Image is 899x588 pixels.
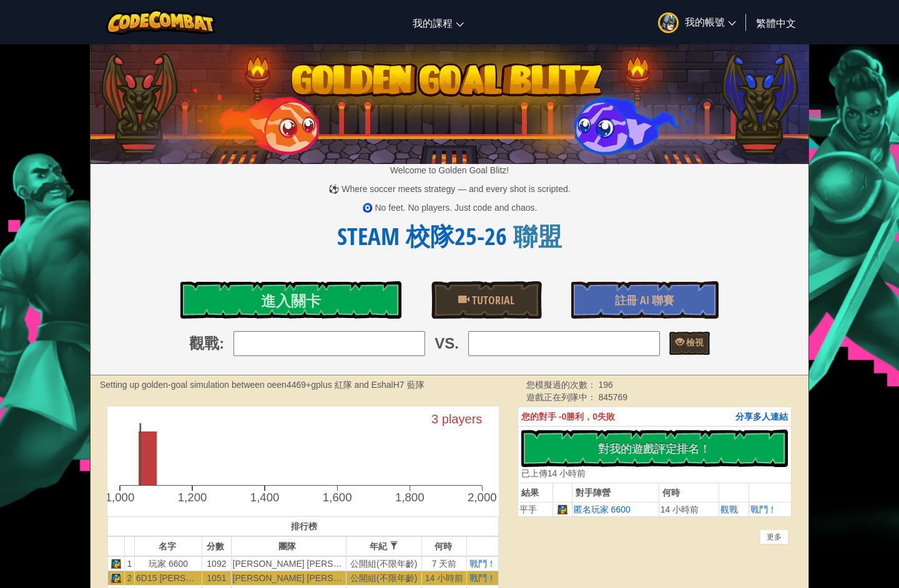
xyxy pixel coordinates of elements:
[518,407,791,427] th: 0 0
[659,503,719,517] td: 14 小時前
[202,571,231,585] td: 1051
[431,281,542,319] a: Tutorial
[756,16,796,29] span: 繁體中文
[231,536,346,556] th: 團隊
[519,504,537,514] span: 平手
[521,468,548,478] span: 已上傳
[91,39,808,164] img: Golden Goal
[597,412,615,422] span: 失敗
[750,6,802,39] a: 繁體中文
[91,201,808,214] p: 🧿 No feet. No players. Just code and chaos.
[598,392,627,402] span: 845769
[135,556,202,571] td: 玩家 6600
[91,183,808,195] p: ⚽ Where soccer meets strategy — and every shot is scripted.
[431,412,482,426] text: 3 players
[202,536,231,556] th: 分數
[395,491,425,504] text: 1,800
[261,291,321,311] span: 進入關卡
[337,219,507,253] a: STEAM 校隊25-26
[521,467,586,480] div: 14 小時前
[615,292,674,308] span: 註冊 AI 聯賽
[521,412,539,422] span: 您的
[178,491,207,504] text: 1,200
[571,281,719,319] a: 註冊 AI 聯賽
[231,556,346,571] td: [PERSON_NAME] [PERSON_NAME]
[526,392,599,402] span: 遊戲正在列隊中：
[685,15,736,28] span: 我的帳號
[652,2,742,42] a: 我的帳號
[469,559,496,569] a: 戰鬥！
[135,571,202,585] td: 6D15 [PERSON_NAME]
[219,333,224,354] span: :
[100,380,425,390] strong: Setting up golden-goal simulation between oeen4469+gplus 紅隊 and EshalH7 藍隊
[202,556,231,571] td: 1092
[598,441,710,456] span: 對我的遊戲評定排名！
[735,412,788,422] span: 分享多人連結
[250,491,280,504] text: 1,400
[124,571,134,585] td: 2
[539,412,562,422] span: 對手 -
[720,504,738,514] a: 觀戰
[435,333,459,354] span: VS.
[106,9,215,35] img: CodeCombat logo
[469,292,514,308] span: Tutorial
[468,491,497,504] text: 2,000
[521,430,788,467] button: 對我的遊戲評定排名！
[658,12,679,33] img: avatar
[413,16,453,29] span: 我的課程
[124,556,134,571] td: 1
[291,521,317,531] span: 排行榜
[659,483,719,503] th: 何時
[346,571,422,585] td: 公開組(不限年齡)
[566,412,592,422] span: 勝利，
[422,571,467,585] td: 14 小時前
[750,504,777,514] a: 戰鬥！
[507,219,562,253] span: 聯盟
[760,529,788,544] div: 更多
[572,503,659,517] td: 匿名玩家 6600
[422,536,467,556] th: 何時
[422,556,467,571] td: 7 天前
[106,491,135,504] text: 1,000
[189,333,219,354] span: 觀戰
[323,491,352,504] text: 1,600
[135,536,202,556] th: 名字
[518,483,553,503] th: 結果
[526,380,599,390] span: 您模擬過的次數：
[572,483,659,503] th: 對手陣營
[469,573,496,583] a: 戰鬥！
[346,556,422,571] td: 公開組(不限年齡)
[598,380,612,390] span: 196
[346,536,422,556] th: 年紀
[231,571,346,585] td: [PERSON_NAME] [PERSON_NAME]
[91,164,808,176] p: Welcome to Golden Goal Blitz!
[684,336,704,348] span: 檢視
[406,6,470,39] a: 我的課程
